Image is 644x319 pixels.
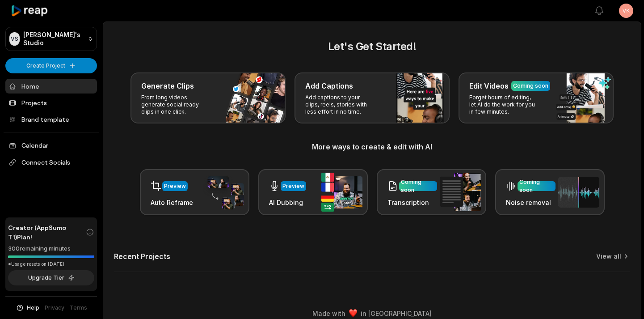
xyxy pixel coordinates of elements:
[614,289,635,310] iframe: Intercom live chat
[558,177,599,208] img: noise_removal.png
[114,252,170,261] h2: Recent Projects
[8,244,94,253] div: 300 remaining minutes
[5,138,97,153] a: Calendar
[506,198,556,207] h3: Noise removal
[269,198,306,207] h3: AI Dubbing
[513,82,548,90] div: Coming soon
[141,81,194,91] h3: Generate Clips
[151,198,193,207] h3: Auto Reframe
[5,154,97,170] span: Connect Socials
[321,173,362,212] img: ai_dubbing.png
[387,198,437,207] h3: Transcription
[70,304,87,312] a: Terms
[203,175,244,210] img: auto_reframe.png
[469,81,509,91] h3: Edit Videos
[305,94,375,115] p: Add captions to your clips, reels, stories with less effort in no time.
[440,173,481,211] img: transcription.png
[23,31,84,47] p: [PERSON_NAME]'s Studio
[45,304,64,312] a: Privacy
[5,112,97,127] a: Brand template
[9,32,20,46] div: VS
[5,95,97,110] a: Projects
[8,261,94,268] div: *Usage resets on [DATE]
[282,182,304,190] div: Preview
[8,270,94,285] button: Upgrade Tier
[164,182,186,190] div: Preview
[401,178,435,194] div: Coming soon
[349,309,357,317] img: heart emoji
[114,38,630,55] h2: Let's Get Started!
[111,309,633,318] div: Made with in [GEOGRAPHIC_DATA]
[519,178,554,194] div: Coming soon
[141,94,210,115] p: From long videos generate social ready clips in one click.
[596,252,621,261] a: View all
[16,304,39,312] button: Help
[305,81,353,91] h3: Add Captions
[27,304,39,312] span: Help
[5,79,97,94] a: Home
[5,58,97,73] button: Create Project
[114,141,630,152] h3: More ways to create & edit with AI
[8,223,86,242] span: Creator (AppSumo T1) Plan!
[469,94,539,115] p: Forget hours of editing, let AI do the work for you in few minutes.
